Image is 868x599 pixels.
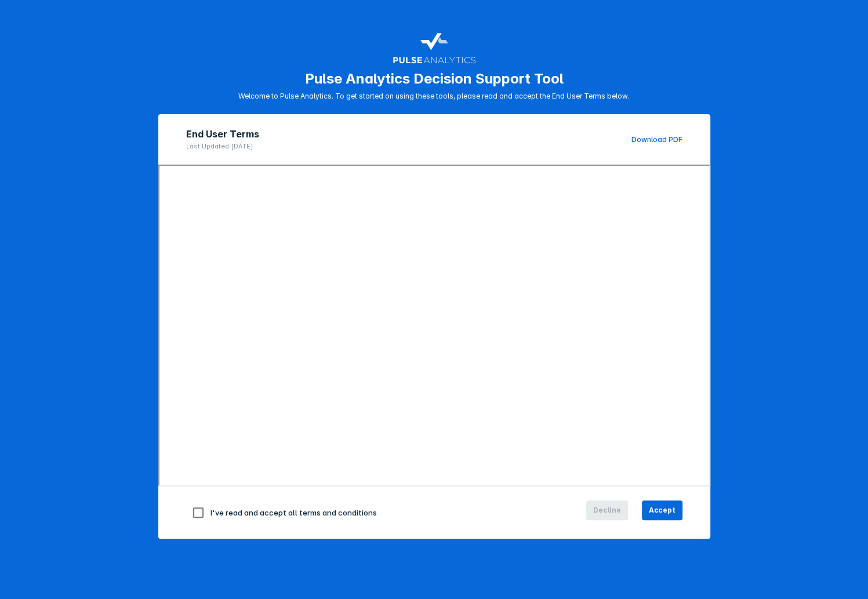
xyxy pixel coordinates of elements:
p: Last Updated: [DATE] [186,142,259,150]
button: Decline [586,500,628,520]
span: Accept [649,505,675,515]
p: Welcome to Pulse Analytics. To get started on using these tools, please read and accept the End U... [238,92,630,100]
button: Accept [642,500,682,520]
img: pulse-logo-user-terms.svg [393,28,476,66]
h1: Pulse Analytics Decision Support Tool [305,70,564,87]
span: Decline [593,505,621,515]
h2: End User Terms [186,128,259,140]
span: I've read and accept all terms and conditions [210,507,377,517]
a: Download PDF [631,135,682,144]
